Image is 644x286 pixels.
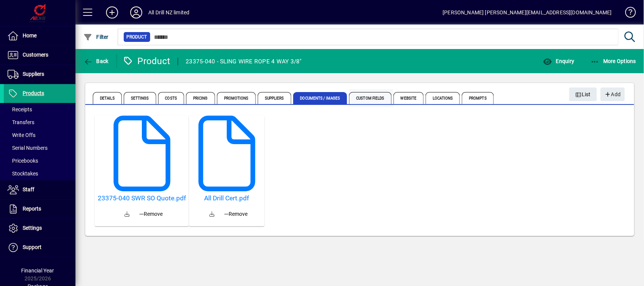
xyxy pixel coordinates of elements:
[4,116,75,129] a: Transfers
[136,207,166,221] button: Remove
[148,6,190,18] div: All Drill NZ limited
[443,6,612,18] div: [PERSON_NAME] [PERSON_NAME][EMAIL_ADDRESS][DOMAIN_NAME]
[98,194,186,202] a: 23375-040 SWR SO Quote.pdf
[124,92,156,104] span: Settings
[75,54,117,68] app-page-header-button: Back
[100,6,124,19] button: Add
[4,103,75,116] a: Receipts
[221,207,251,221] button: Remove
[8,158,38,164] span: Pricebooks
[192,194,261,202] a: All Drill Cert.pdf
[604,88,621,101] span: Add
[619,2,635,26] a: Knowledge Base
[462,92,494,104] span: Prompts
[258,92,291,104] span: Suppliers
[569,88,597,101] button: List
[224,210,247,218] span: Remove
[158,92,184,104] span: Costs
[426,92,460,104] span: Locations
[8,119,34,125] span: Transfers
[4,180,75,199] a: Staff
[83,58,109,64] span: Back
[4,167,75,180] a: Stocktakes
[81,30,111,44] button: Filter
[186,55,302,68] div: 23375-040 - SLING WIRE ROPE 4 WAY 3/8"
[23,225,42,231] span: Settings
[601,88,625,101] button: Add
[8,171,38,177] span: Stocktakes
[118,205,136,223] a: Download
[23,90,44,96] span: Products
[217,92,256,104] span: Promotions
[83,34,109,40] span: Filter
[4,46,75,65] a: Customers
[4,219,75,238] a: Settings
[4,141,75,154] a: Serial Numbers
[8,132,35,138] span: Write Offs
[349,92,391,104] span: Custom Fields
[8,145,48,151] span: Serial Numbers
[4,129,75,141] a: Write Offs
[23,244,41,250] span: Support
[23,52,48,58] span: Customers
[81,54,111,68] button: Back
[4,65,75,84] a: Suppliers
[4,238,75,257] a: Support
[541,54,576,68] button: Enquiry
[589,54,638,68] button: More Options
[123,55,171,67] div: Product
[543,58,574,64] span: Enquiry
[22,268,54,274] span: Financial Year
[139,210,163,218] span: Remove
[4,154,75,167] a: Pricebooks
[4,26,75,45] a: Home
[4,200,75,218] a: Reports
[127,33,147,41] span: Product
[23,32,37,38] span: Home
[23,206,41,212] span: Reports
[23,186,34,192] span: Staff
[186,92,215,104] span: Pricing
[590,58,636,64] span: More Options
[203,205,221,223] a: Download
[93,92,122,104] span: Details
[393,92,424,104] span: Website
[293,92,347,104] span: Documents / Images
[23,71,44,77] span: Suppliers
[8,106,32,112] span: Receipts
[575,88,591,101] span: List
[124,6,148,19] button: Profile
